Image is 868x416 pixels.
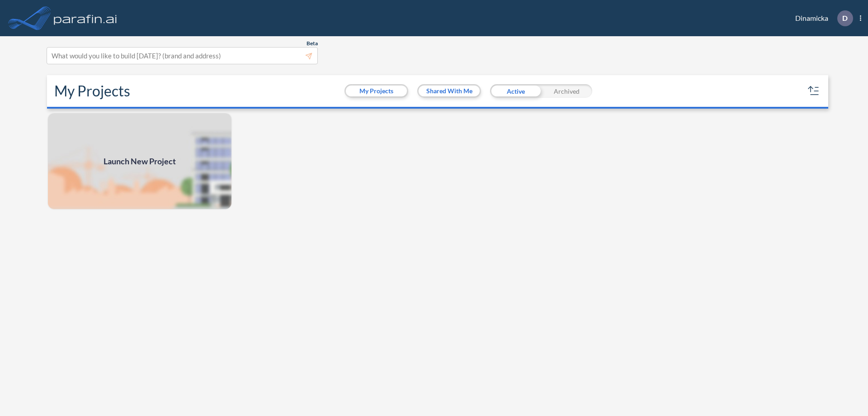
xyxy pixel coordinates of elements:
[490,84,541,98] div: Active
[52,9,119,27] img: logo
[346,86,407,96] button: My Projects
[419,86,480,96] button: Shared With Me
[807,84,821,98] button: sort
[842,14,848,22] p: D
[47,112,232,210] img: add
[104,155,176,167] span: Launch New Project
[54,82,130,100] h2: My Projects
[47,112,232,210] a: Launch New Project
[307,40,318,47] span: Beta
[541,84,592,98] div: Archived
[782,10,861,26] div: Dinamicka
